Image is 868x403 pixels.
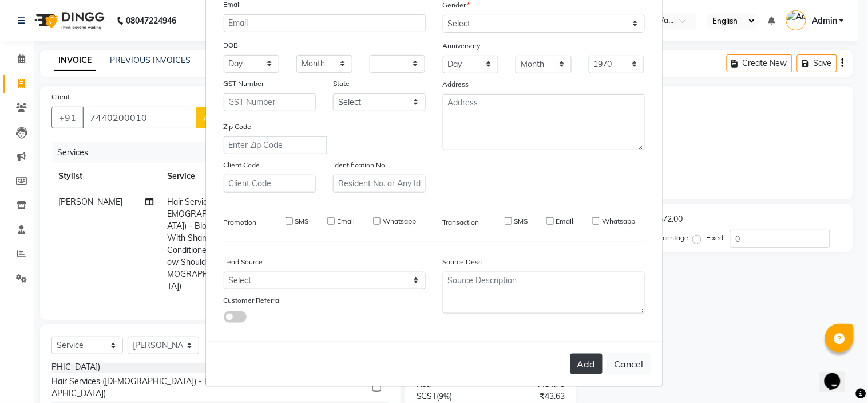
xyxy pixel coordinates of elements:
[224,93,316,111] input: GST Number
[224,136,327,154] input: Enter Zip Code
[224,295,282,306] label: Customer Referral
[295,216,309,226] label: SMS
[602,216,635,226] label: Whatsapp
[333,160,387,170] label: Identification No.
[337,216,355,226] label: Email
[443,217,479,228] label: Transaction
[820,357,857,392] iframe: chat widget
[443,41,481,51] label: Anniversary
[224,14,426,32] input: Email
[224,257,263,267] label: Lead Source
[570,354,603,374] button: Add
[333,175,426,193] input: Resident No. or Any Id
[607,353,651,375] button: Cancel
[443,79,469,89] label: Address
[224,122,252,132] label: Zip Code
[224,160,260,170] label: Client Code
[224,217,257,228] label: Promotion
[514,216,528,226] label: SMS
[443,257,482,267] label: Source Desc
[333,79,350,89] label: State
[224,175,316,193] input: Client Code
[224,40,239,50] label: DOB
[556,216,574,226] label: Email
[383,216,416,226] label: Whatsapp
[224,79,264,89] label: GST Number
